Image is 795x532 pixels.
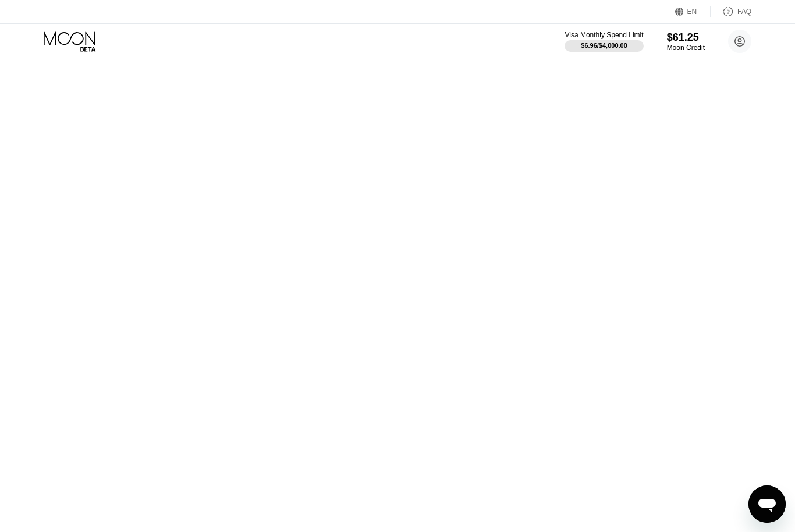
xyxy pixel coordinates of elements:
div: FAQ [711,6,751,17]
div: Visa Monthly Spend Limit$6.96/$4,000.00 [565,31,643,52]
div: Moon Credit [667,44,705,52]
div: Visa Monthly Spend Limit [565,31,643,39]
div: EN [687,8,697,16]
div: $61.25Moon Credit [667,31,705,52]
div: $61.25 [667,31,705,44]
div: FAQ [737,8,751,16]
iframe: Button to launch messaging window [748,485,786,523]
div: EN [675,6,711,17]
div: $6.96 / $4,000.00 [581,42,627,49]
